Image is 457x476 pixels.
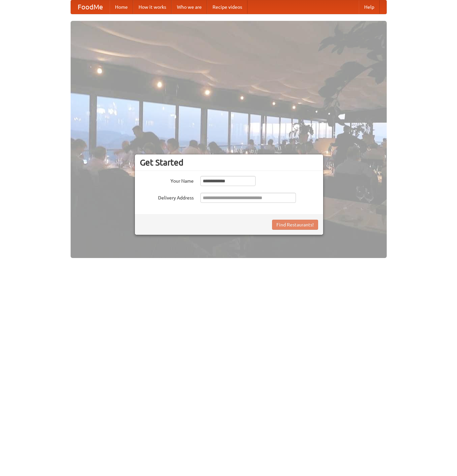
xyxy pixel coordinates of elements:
[172,0,207,14] a: Who we are
[110,0,133,14] a: Home
[71,0,110,14] a: FoodMe
[140,157,318,168] h3: Get Started
[133,0,172,14] a: How it works
[272,220,318,230] button: Find Restaurants!
[140,193,194,201] label: Delivery Address
[140,176,194,184] label: Your Name
[359,0,380,14] a: Help
[207,0,247,14] a: Recipe videos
